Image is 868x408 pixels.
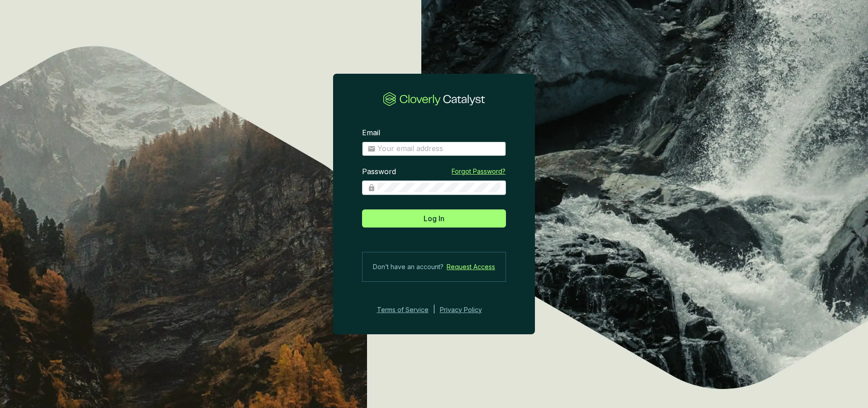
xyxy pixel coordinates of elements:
a: Forgot Password? [452,167,506,176]
input: Email [377,144,501,154]
input: Password [377,183,501,193]
button: Log In [362,209,506,228]
span: Don’t have an account? [373,261,444,272]
span: Log In [424,213,444,224]
div: | [433,304,435,315]
a: Terms of Service [374,304,429,315]
a: Request Access [447,261,495,272]
a: Privacy Policy [440,304,494,315]
label: Email [362,128,380,138]
label: Password [362,167,396,177]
